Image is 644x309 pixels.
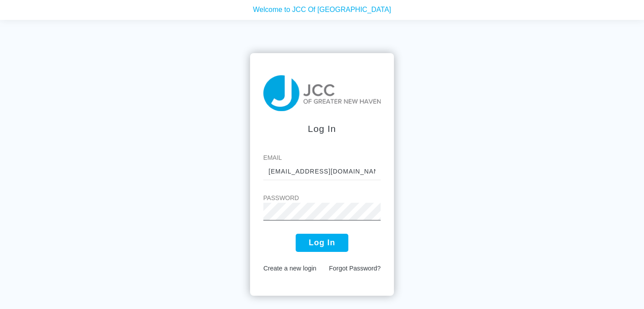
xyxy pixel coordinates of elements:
button: Log In [296,234,349,252]
input: johnny@email.com [263,162,381,180]
div: Log In [263,122,381,135]
p: Welcome to JCC Of [GEOGRAPHIC_DATA] [7,2,637,13]
label: Email [263,153,381,162]
a: Forgot Password? [329,265,381,272]
img: taiji-logo.png [263,75,381,112]
label: Password [263,193,381,203]
a: Create a new login [263,265,316,272]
